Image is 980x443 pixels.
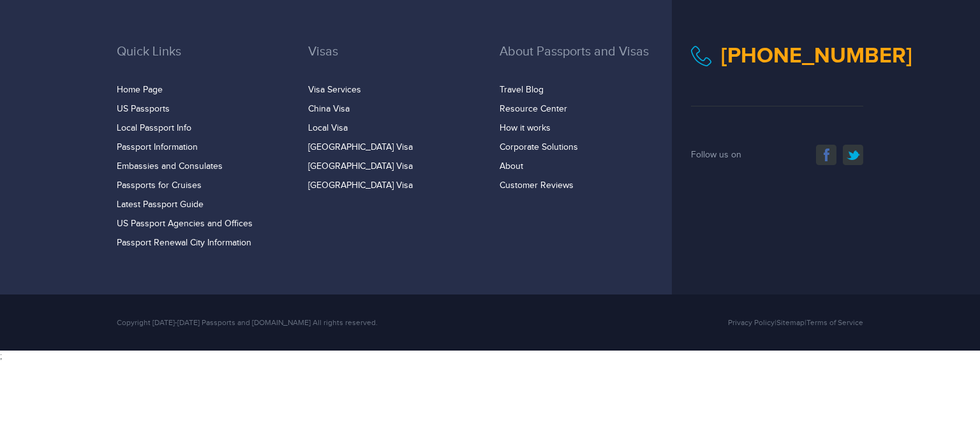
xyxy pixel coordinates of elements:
[117,161,223,171] a: Embassies and Consulates
[500,161,523,171] a: About
[806,318,863,327] a: Terms of Service
[117,200,204,210] a: Latest Passport Guide
[308,85,361,95] a: Visa Services
[117,45,289,78] h3: Quick Links
[308,142,413,152] a: [GEOGRAPHIC_DATA] Visa
[117,180,202,191] a: Passports for Cruises
[691,150,741,160] span: Follow us on
[500,142,578,152] a: Corporate Solutions
[308,161,413,171] a: [GEOGRAPHIC_DATA] Visa
[117,238,251,248] a: Passport Renewal City Information
[117,104,170,114] a: US Passports
[500,180,574,191] a: Customer Reviews
[117,123,191,133] a: Local Passport Info
[618,317,873,328] div: | |
[107,317,618,328] div: Copyright [DATE]-[DATE] Passports and [DOMAIN_NAME] All rights reserved.
[500,123,551,133] a: How it works
[500,85,544,95] a: Travel Blog
[500,104,567,114] a: Resource Center
[117,142,198,152] a: Passport Information
[816,145,836,165] a: facebook
[843,145,863,165] a: twitter
[117,219,253,229] a: US Passport Agencies and Offices
[117,85,163,95] a: Home Page
[308,45,480,78] h3: Visas
[308,104,350,114] a: China Visa
[728,318,775,327] a: Privacy Policy
[308,180,413,191] a: [GEOGRAPHIC_DATA] Visa
[500,45,672,78] h3: About Passports and Visas
[721,43,912,69] a: [PHONE_NUMBER]
[308,123,348,133] a: Local Visa
[776,318,805,327] a: Sitemap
